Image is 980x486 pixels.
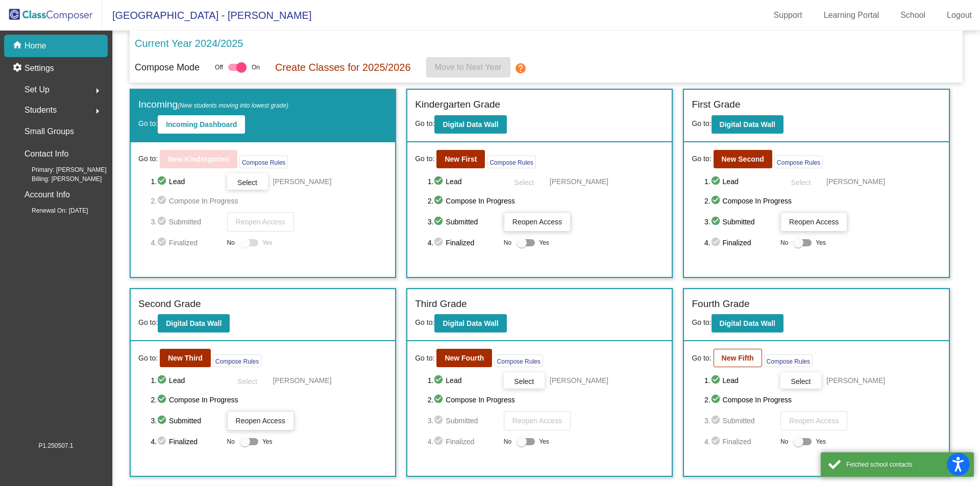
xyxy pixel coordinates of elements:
button: Compose Rules [774,156,823,168]
span: Reopen Access [789,417,839,425]
span: 4. Finalized [428,436,499,448]
p: Create Classes for 2025/2026 [275,60,411,75]
button: Select [504,173,545,190]
span: Select [237,377,257,386]
span: Go to: [138,119,158,127]
span: (New students moving into lowest grade) [178,102,288,109]
span: Off [215,63,223,72]
b: Digital Data Wall [720,120,775,129]
mat-icon: check_circle [433,216,446,228]
b: Incoming Dashboard [166,120,237,129]
span: Yes [816,436,826,448]
button: Compose Rules [494,354,543,367]
span: Go to: [415,318,434,326]
span: Move to Next Year [435,63,502,71]
button: Digital Data Wall [434,314,506,332]
span: 4. Finalized [151,436,222,448]
a: Learning Portal [816,7,888,23]
b: New Third [168,354,203,362]
span: 1. Lead [704,374,775,387]
b: Digital Data Wall [443,319,498,327]
b: New Fifth [722,354,754,362]
button: Compose Rules [213,354,261,367]
mat-icon: settings [12,62,24,74]
span: 2. Compose In Progress [704,394,941,406]
button: Reopen Access [780,212,847,232]
span: Reopen Access [236,218,285,226]
span: 2. Compose In Progress [151,195,387,207]
b: Digital Data Wall [443,120,498,129]
span: 4. Finalized [704,237,775,249]
span: [PERSON_NAME] [826,375,885,386]
span: Billing: [PERSON_NAME] [15,174,102,184]
mat-icon: check_circle [710,394,723,406]
button: Reopen Access [504,411,571,430]
span: Go to: [415,353,434,364]
mat-icon: check_circle [157,436,169,448]
span: 4. Finalized [704,436,775,448]
mat-icon: check_circle [433,394,446,406]
span: Primary: [PERSON_NAME] [15,165,107,174]
mat-icon: check_circle [157,374,169,387]
mat-icon: check_circle [157,394,169,406]
mat-icon: check_circle [433,374,446,387]
span: 3. Submitted [704,216,775,228]
div: Fetched school contacts [846,460,966,469]
mat-icon: check_circle [157,415,169,427]
a: School [892,7,934,23]
span: 2. Compose In Progress [151,394,387,406]
a: Logout [939,7,980,23]
span: 1. Lead [704,175,775,188]
p: Contact Info [24,147,68,161]
span: [GEOGRAPHIC_DATA] - [PERSON_NAME] [102,7,311,23]
span: 1. Lead [151,374,222,387]
p: Small Groups [24,124,74,139]
button: Move to Next Year [426,57,510,78]
p: Home [24,40,46,52]
mat-icon: arrow_right [91,85,104,97]
mat-icon: check_circle [710,216,723,228]
span: Select [791,377,811,386]
button: Reopen Access [227,212,294,232]
span: Select [514,178,534,187]
span: [PERSON_NAME] [826,176,885,187]
button: Compose Rules [239,156,288,168]
button: New Third [160,349,211,367]
p: Current Year 2024/2025 [135,36,243,51]
span: No [780,437,788,446]
button: Select [780,173,821,190]
span: No [227,238,235,247]
button: New Second [714,150,772,168]
button: Reopen Access [780,411,847,430]
span: Renewal On: [DATE] [15,206,88,215]
span: 4. Finalized [428,237,499,249]
button: Compose Rules [764,354,813,367]
button: New Fourth [436,349,492,367]
span: No [780,238,788,247]
mat-icon: check_circle [433,175,446,188]
mat-icon: help [514,62,527,74]
p: Settings [24,62,54,74]
label: Fourth Grade [692,297,749,312]
span: 3. Submitted [704,415,775,427]
label: First Grade [692,97,740,112]
button: Digital Data Wall [712,115,783,134]
mat-icon: check_circle [710,415,723,427]
button: Select [227,173,268,190]
p: Account Info [24,188,70,202]
b: New First [445,155,477,163]
span: Reopen Access [512,218,562,226]
span: Yes [539,237,549,249]
span: Select [237,178,257,187]
span: [PERSON_NAME] [273,176,332,187]
span: Select [791,178,811,187]
button: Reopen Access [504,212,571,232]
mat-icon: check_circle [433,237,446,249]
span: Yes [262,436,273,448]
span: Go to: [138,154,158,164]
mat-icon: check_circle [710,195,723,207]
span: Go to: [692,318,711,326]
mat-icon: check_circle [710,374,723,387]
span: Go to: [415,154,434,164]
button: Digital Data Wall [712,314,783,332]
